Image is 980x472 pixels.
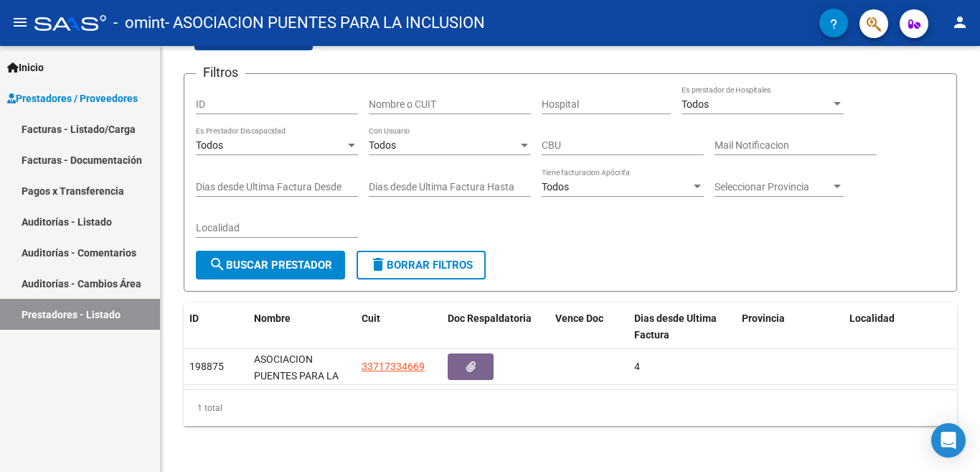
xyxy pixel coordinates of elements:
mat-icon: delete [369,256,387,273]
span: Todos [369,139,396,151]
span: ID [189,313,199,324]
datatable-header-cell: Nombre [248,303,356,351]
span: 33717334669 [362,361,425,372]
mat-icon: search [209,256,226,273]
div: Open Intercom Messenger [931,423,966,458]
mat-icon: menu [11,14,29,31]
span: Todos [682,98,709,110]
div: ASOCIACION PUENTES PARA LA INCLUSION [254,351,350,381]
span: Vence Doc [555,313,603,324]
span: 198875 [189,361,224,372]
datatable-header-cell: Vence Doc [550,303,628,351]
span: Cuit [362,313,380,324]
span: Prestadores / Proveedores [7,91,138,106]
span: Todos [196,139,223,151]
span: Localidad [849,313,895,324]
button: Borrar Filtros [357,251,486,279]
h3: Filtros [196,63,245,83]
span: Inicio [7,60,44,75]
datatable-header-cell: Provincia [736,303,844,351]
button: Buscar Prestador [196,251,345,279]
span: Borrar Filtros [369,259,473,272]
datatable-header-cell: Localidad [844,303,951,351]
datatable-header-cell: Cuit [356,303,442,351]
span: Nombre [254,313,291,324]
mat-icon: person [951,14,969,31]
span: Buscar Prestador [209,259,332,272]
datatable-header-cell: Doc Respaldatoria [442,303,550,351]
span: Doc Respaldatoria [448,313,532,324]
span: Dias desde Ultima Factura [634,313,717,341]
div: 1 total [184,390,957,426]
datatable-header-cell: Dias desde Ultima Factura [628,303,736,351]
datatable-header-cell: ID [184,303,248,351]
span: Provincia [742,313,785,324]
span: 4 [634,361,640,372]
span: Seleccionar Provincia [715,181,831,193]
span: - ASOCIACION PUENTES PARA LA INCLUSION [165,7,485,39]
span: Todos [542,181,569,193]
span: - omint [113,7,165,39]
